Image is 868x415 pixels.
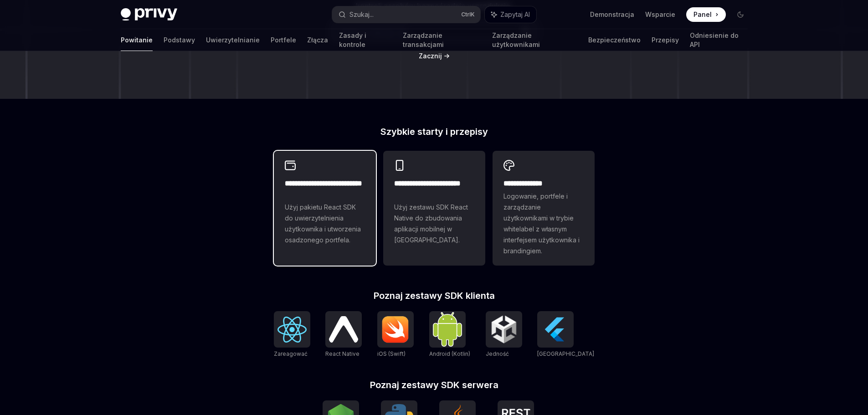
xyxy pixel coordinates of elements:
a: Bezpieczeństwo [588,29,641,51]
font: Zareagować [274,350,308,357]
a: Panel [686,7,726,22]
font: Panel [693,10,712,18]
a: Uwierzytelnianie [206,29,260,51]
font: Zacznij [419,52,442,60]
font: Poznaj zestawy SDK serwera [370,379,498,390]
font: Szukaj... [349,10,374,18]
font: Bezpieczeństwo [588,36,641,44]
button: Szukaj...CtrlK [332,6,480,23]
a: Zasady i kontrole [339,29,392,51]
img: Jedność [489,315,519,344]
a: React NativeReact Native [325,311,362,359]
button: Zapytaj AI [485,6,536,23]
a: JednośćJedność [486,311,522,359]
font: Demonstracja [590,10,634,18]
font: Zarządzanie użytkownikami [492,31,540,48]
font: Wsparcie [645,10,675,18]
a: Przepisy [652,29,679,51]
font: Poznaj zestawy SDK klienta [374,290,495,301]
img: Zareagować [277,317,307,343]
a: Android (Kotlin)Android (Kotlin) [429,311,470,359]
font: Logowanie, portfele i zarządzanie użytkownikami w trybie whitelabel z własnym interfejsem użytkow... [503,192,580,255]
font: Android (Kotlin) [429,350,470,357]
font: Zarządzanie transakcjami [403,31,444,48]
font: K [471,11,475,18]
font: [GEOGRAPHIC_DATA] [537,350,594,357]
font: Ctrl [461,11,471,18]
font: Powitanie [121,36,153,44]
img: iOS (Swift) [381,316,410,343]
a: Złącza [307,29,328,51]
a: ZareagowaćZareagować [274,311,310,359]
a: Odniesienie do API [690,29,748,51]
font: Odniesienie do API [690,31,739,48]
font: Jedność [486,350,509,357]
a: Podstawy [164,29,195,51]
img: Android (Kotlin) [433,312,462,346]
font: Podstawy [164,36,195,44]
a: Wsparcie [645,10,675,19]
a: Zarządzanie użytkownikami [492,29,577,51]
font: Szybkie starty i przepisy [380,126,488,137]
img: ciemne logo [121,8,177,21]
font: iOS (Swift) [377,350,406,357]
a: Portfele [271,29,296,51]
a: iOS (Swift)iOS (Swift) [377,311,414,359]
font: Uwierzytelnianie [206,36,260,44]
font: Portfele [271,36,296,44]
font: Zapytaj AI [500,10,530,18]
a: Demonstracja [590,10,634,19]
font: Użyj zestawu SDK React Native do zbudowania aplikacji mobilnej w [GEOGRAPHIC_DATA]. [394,203,468,244]
font: React Native [325,350,360,357]
font: Użyj pakietu React SDK do uwierzytelnienia użytkownika i utworzenia osadzonego portfela. [285,203,361,244]
font: Przepisy [652,36,679,44]
button: Przełącz tryb ciemny [733,7,748,22]
font: Zasady i kontrole [339,31,366,48]
img: Trzepotanie [541,315,570,344]
a: **** **** **** **** ****Użyj zestawu SDK React Native do zbudowania aplikacji mobilnej w [GEOGRAP... [383,151,485,266]
img: React Native [329,316,358,342]
a: Zacznij [419,51,442,61]
a: **** **** ****Logowanie, portfele i zarządzanie użytkownikami w trybie whitelabel z własnym inter... [493,151,595,266]
a: Trzepotanie[GEOGRAPHIC_DATA] [537,311,594,359]
font: Złącza [307,36,328,44]
a: Zarządzanie transakcjami [403,29,481,51]
a: Powitanie [121,29,153,51]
